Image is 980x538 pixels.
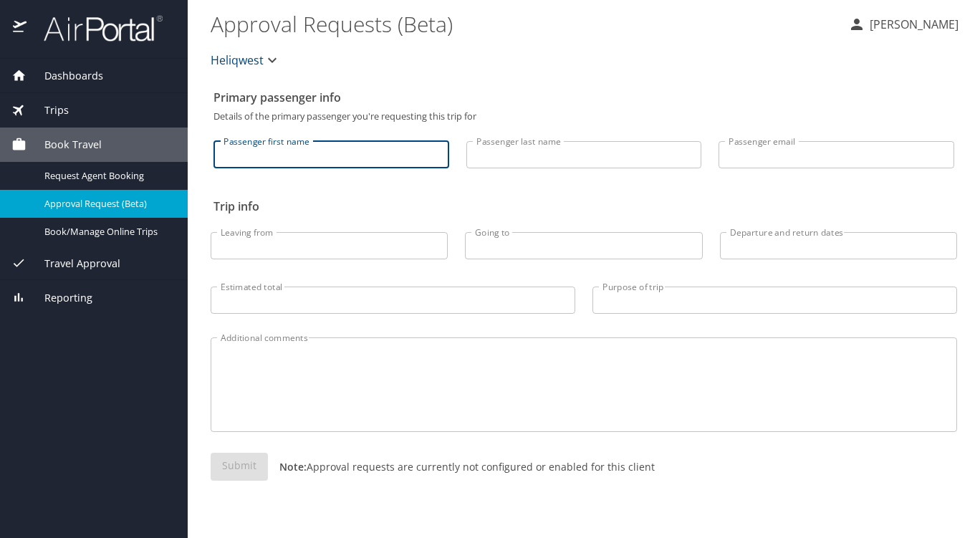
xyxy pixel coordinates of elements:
[27,290,92,306] span: Reporting
[279,460,307,474] strong: Note:
[213,195,954,218] h2: Trip info
[268,459,655,474] p: Approval requests are currently not configured or enabled for this client
[27,137,102,153] span: Book Travel
[44,169,170,183] span: Request Agent Booking
[13,14,28,42] img: icon-airportal.png
[842,11,964,37] button: [PERSON_NAME]
[27,102,69,118] span: Trips
[27,256,120,272] span: Travel Approval
[213,112,954,121] p: Details of the primary passenger you're requesting this trip for
[213,86,954,109] h2: Primary passenger info
[211,50,264,70] span: Heliqwest
[44,225,170,239] span: Book/Manage Online Trips
[205,46,287,75] button: Heliqwest
[27,68,103,84] span: Dashboards
[865,16,959,33] p: [PERSON_NAME]
[28,14,163,42] img: airportal-logo.png
[44,197,170,211] span: Approval Request (Beta)
[211,1,837,46] h1: Approval Requests (Beta)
